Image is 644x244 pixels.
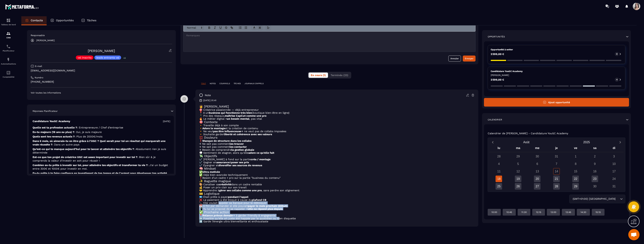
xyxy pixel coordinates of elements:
p: ✔️ [PERSON_NAME] à fond sur la partie [199,158,475,161]
div: 26 [515,183,521,190]
div: 15 [572,168,579,175]
p: ➡️ Possible qu’elle ait juste été happée par le quotidien ou bien disquette [199,217,475,220]
div: 18 [496,176,502,182]
a: schedulerschedulerPlanificateur [1,42,16,55]
div: 13 [534,168,540,175]
p: 🤝 Apprendre à , sans perdre son alignement [199,189,475,192]
p: ➡️ Garde l’énergie ultra bienveillante et enthousiaste [199,220,475,223]
p: 🔸 Travaille déjà à son compte [199,124,475,127]
div: 29 [515,153,521,160]
div: 5 [515,161,521,167]
div: 17 [611,168,617,175]
p: 11:30 [521,211,527,214]
p: Tableau de bord [1,24,16,26]
div: 8 [572,161,579,167]
div: Envoyer [465,57,473,60]
p: → Ne sait pas comment [199,145,475,148]
p: TOUT [201,82,206,85]
p: ❗️Besoin d’un cadre + pro sur la partie "business du contenu" [199,176,475,179]
p: ✅ [199,170,475,173]
p: note [205,93,211,97]
div: Calendar wrapper [489,145,624,190]
p: ✔️ Épargner et [199,164,475,167]
span: En cours (1) [311,74,326,77]
div: je [547,145,566,152]
p: Planificateur [1,50,16,52]
strong: créa / montage [251,158,271,161]
strong: les trouver [230,142,244,145]
div: 30 [592,183,598,190]
p: 🔥 Le métier digital = , pas vital [199,117,475,120]
a: [PERSON_NAME] [88,49,115,53]
p: [DATE] [163,120,170,123]
p: 14:30 [581,211,586,214]
strong: pendant l’appel [228,195,248,198]
p: [DATE] 01:41 [203,99,216,102]
div: sa [585,145,604,152]
p: 🔸 et la création de contenu [199,127,475,130]
p: 🔸 Souhaite garder [199,133,475,136]
h3: 🎯 Contexte [199,120,475,124]
p: [PHONE_NUMBER] [31,80,172,84]
img: accountant [6,70,11,75]
span: : Oui, je suis majeure [74,131,102,133]
p: ❌ Le paiement a été bloqué à cause du [199,198,475,201]
div: 19 [515,176,521,182]
p: 📍 A un (boutique bien-être en ligne) [199,111,475,114]
div: 4 [496,161,502,167]
strong: la gestion globale [231,148,254,151]
span: : Dans un autre pays [52,143,79,146]
p: Candidature YouGC Academy [33,119,70,123]
h3: ✨ Baguette magique [199,179,475,183]
div: 21 [553,176,560,182]
span: (GMT+01:00) [GEOGRAPHIC_DATA] [572,197,616,201]
div: di [604,145,624,152]
p: Opportunités [488,35,505,38]
span: : Entrepreneure / Chef d’entreprise [77,126,123,129]
p: 💰 Poser un prix clair sur son travail [199,186,475,189]
p: Combien es-tu prête à investir sur toi, pour atteindre tes objectifs et transformer ta vie ? [33,163,170,171]
span: : Plus de 2000€/mois [75,135,102,138]
p: Contacts [31,19,43,22]
div: 25 [496,183,502,190]
div: 24 [611,176,617,182]
div: lu [489,145,508,152]
p: 2 599,00 € [491,53,504,55]
div: 27 [534,183,540,190]
p: 10:00 [491,211,497,214]
p: 🎯 Créatrice passionnée — déjà entrepreneur [199,108,475,111]
div: me [528,145,547,152]
strong: elle ne répond plus depuis [248,207,282,210]
img: logo [5,3,39,10]
a: Tâches [78,16,100,25]
p: Est-ce que ton projet de créatrice UGC est assez important pour investir sur toi ? [33,155,170,162]
p: NOTES [210,82,216,85]
p: → Ne sait pas comment [199,142,475,145]
strong: Manque de structure dans les collabs [202,139,251,142]
p: [PERSON_NAME] [491,74,622,77]
p: 13:00 [551,211,556,214]
div: 10 [611,161,617,167]
h3: ✅ Prochaine action [199,210,475,214]
button: En cours (1) [309,73,328,78]
p: 📆 A fini par demander si elle pouvait [199,204,475,207]
span: Terminés (23) [331,74,348,77]
div: 31 [553,153,560,160]
p: 📍 → à garder friendly & engageante [199,214,475,217]
p: Numéro [35,76,43,79]
p: 📞 Elle voulait appeler sa banque pour le débloquer [199,201,475,204]
p: ✔️ Gagner en & [199,161,475,164]
p: [EMAIL_ADDRESS][DOMAIN_NAME] [31,69,172,72]
div: Calendar days [489,153,624,190]
div: 31 [611,183,617,190]
p: Calendrier de [PERSON_NAME] - Candidature YouGC Academy [488,132,568,135]
a: formationformationTableau de bord [1,15,16,28]
p: 💶 Était prête à payer [199,195,475,198]
strong: payer le mois prochain (début) [248,204,287,207]
div: 14 [553,168,560,175]
div: Search for option [569,195,625,203]
h3: 🧠 Mindset [199,167,475,170]
p: Tâches [87,19,96,22]
a: accountantaccountantComptabilité [1,68,16,81]
strong: gérer ses collabs comme une pro [219,189,262,192]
